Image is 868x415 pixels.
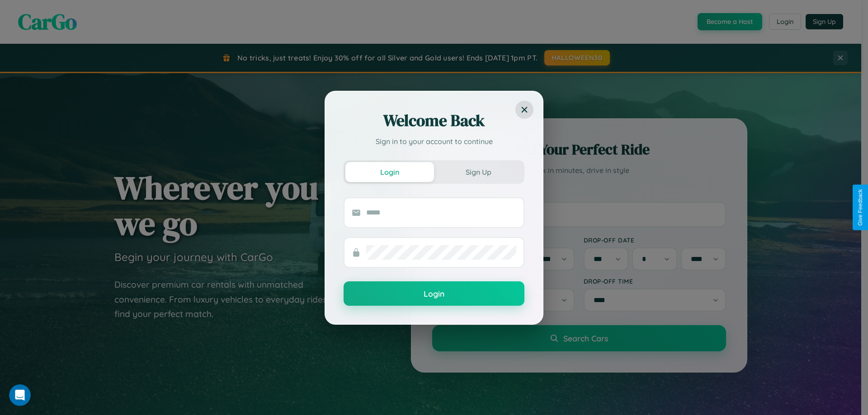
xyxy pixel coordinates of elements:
[345,162,434,182] button: Login
[344,281,524,306] button: Login
[857,189,863,226] div: Give Feedback
[9,384,31,406] iframe: Intercom live chat
[344,136,524,147] p: Sign in to your account to continue
[344,110,524,131] h2: Welcome Back
[434,162,523,182] button: Sign Up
